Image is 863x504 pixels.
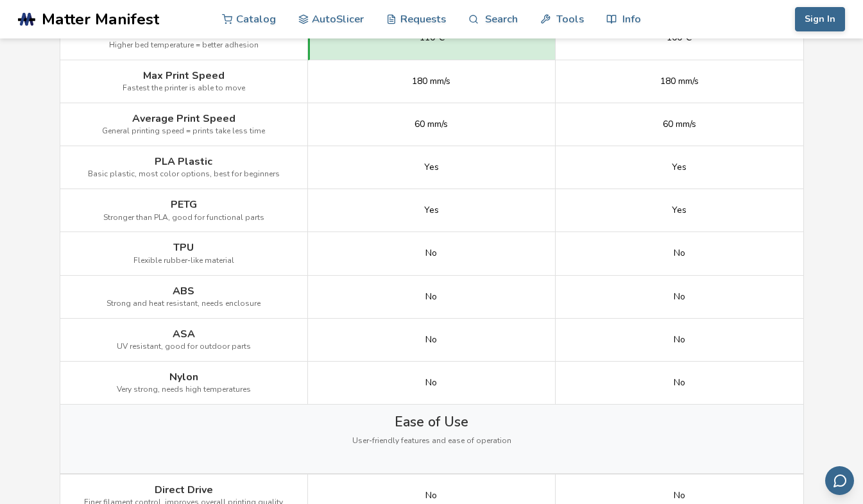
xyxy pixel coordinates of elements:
[672,162,687,172] span: Yes
[663,119,696,130] span: 60 mm/s
[155,156,212,167] span: PLA Plastic
[395,414,468,430] span: Ease of Use
[420,33,445,43] span: 110°C
[143,70,225,81] span: Max Print Speed
[132,113,235,124] span: Average Print Speed
[107,299,261,308] span: Strong and heat resistant, needs enclosure
[123,84,245,93] span: Fastest the printer is able to move
[825,466,854,495] button: Send feedback via email
[795,7,845,31] button: Sign In
[660,76,699,87] span: 180 mm/s
[169,371,198,383] span: Nylon
[674,378,685,388] span: No
[425,491,437,501] span: No
[674,248,685,258] span: No
[103,214,264,223] span: Stronger than PLA, good for functional parts
[133,256,234,265] span: Flexible rubber-like material
[674,292,685,302] span: No
[117,342,251,351] span: UV resistant, good for outdoor parts
[425,292,437,302] span: No
[424,205,439,215] span: Yes
[414,119,448,130] span: 60 mm/s
[425,378,437,388] span: No
[102,127,265,136] span: General printing speed = prints take less time
[352,437,511,446] span: User-friendly features and ease of operation
[173,285,194,297] span: ABS
[672,205,687,215] span: Yes
[173,328,195,340] span: ASA
[88,170,280,179] span: Basic plastic, most color options, best for beginners
[425,248,437,258] span: No
[674,491,685,501] span: No
[173,242,194,253] span: TPU
[412,76,450,87] span: 180 mm/s
[424,162,439,172] span: Yes
[42,10,159,28] span: Matter Manifest
[667,33,692,43] span: 100°C
[425,335,437,345] span: No
[109,41,259,50] span: Higher bed temperature = better adhesion
[674,335,685,345] span: No
[171,199,197,210] span: PETG
[117,385,251,394] span: Very strong, needs high temperatures
[155,484,213,496] span: Direct Drive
